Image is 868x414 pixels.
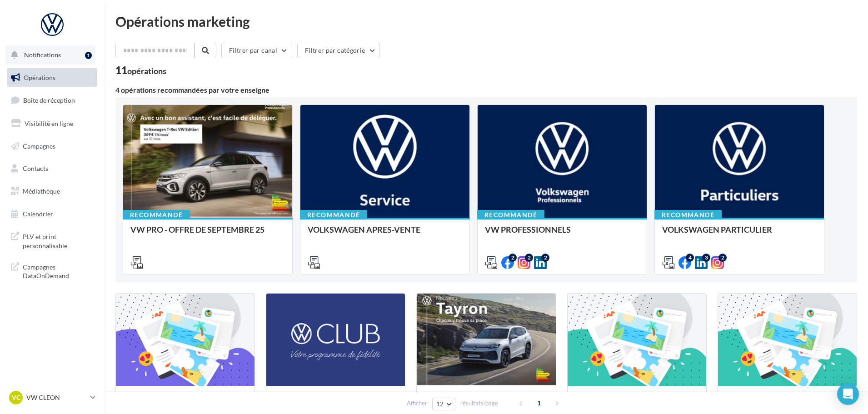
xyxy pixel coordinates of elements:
div: Recommandé [654,210,722,220]
span: résultats/page [460,399,498,408]
a: Campagnes [5,137,99,156]
div: 2 [541,254,549,262]
span: Opérations [24,74,55,81]
span: Visibilité en ligne [25,120,73,127]
div: 2 [525,254,533,262]
div: 2 [718,254,727,262]
button: Filtrer par canal [221,43,292,58]
a: Calendrier [5,205,99,224]
a: Campagnes DataOnDemand [5,257,99,284]
span: Campagnes [23,142,55,150]
a: PLV et print personnalisable [5,227,99,254]
div: 3 [702,254,710,262]
div: 1 [85,52,92,59]
span: 12 [436,400,444,408]
div: 11 [115,65,166,75]
span: Contacts [23,165,48,172]
div: VOLKSWAGEN PARTICULIER [662,225,817,243]
span: Afficher [407,399,427,408]
div: VW PRO - OFFRE DE SEPTEMBRE 25 [130,225,285,243]
div: Recommandé [477,210,544,220]
button: 12 [432,398,455,410]
span: Campagnes DataOnDemand [23,261,94,280]
div: 2 [509,254,517,262]
button: Filtrer par catégorie [297,43,380,58]
a: Visibilité en ligne [5,114,99,133]
span: PLV et print personnalisable [23,230,94,250]
a: Opérations [5,68,99,87]
div: VW PROFESSIONNELS [485,225,639,243]
a: Médiathèque [5,182,99,201]
a: Contacts [5,159,99,178]
div: opérations [127,67,166,75]
span: Boîte de réception [23,96,75,104]
span: VC [12,393,20,402]
div: Open Intercom Messenger [837,383,859,405]
div: VOLKSWAGEN APRES-VENTE [308,225,462,243]
span: Médiathèque [23,187,60,195]
span: Calendrier [23,210,53,218]
p: VW CLEON [26,393,87,402]
span: Notifications [24,51,61,59]
a: VC VW CLEON [7,389,97,406]
div: Recommandé [300,210,367,220]
button: Notifications 1 [5,45,95,65]
a: Boîte de réception [5,90,99,110]
span: 1 [532,396,546,410]
div: 4 [686,254,694,262]
div: Recommandé [123,210,190,220]
div: Opérations marketing [115,15,857,28]
div: 4 opérations recommandées par votre enseigne [115,86,857,94]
